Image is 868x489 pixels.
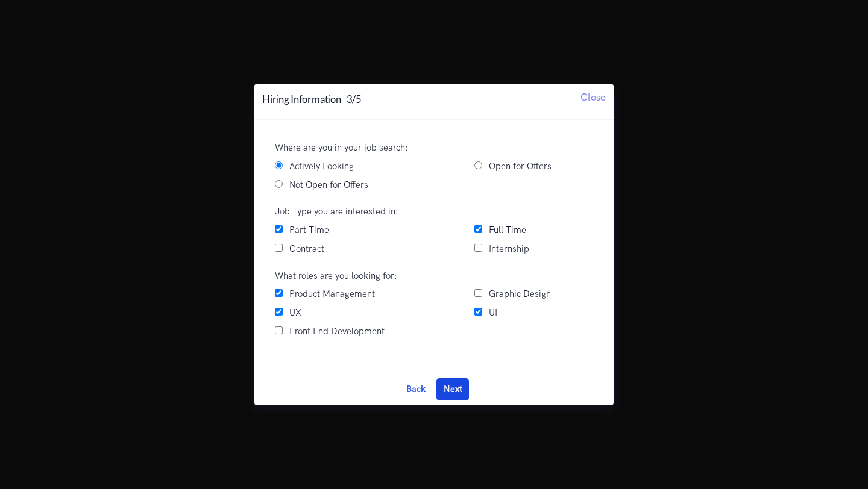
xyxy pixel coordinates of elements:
[289,306,301,320] label: UX
[289,178,368,193] label: Not Open for Offers
[436,378,469,400] button: Next
[262,92,362,107] h4: Hiring Information 3/5
[289,223,329,238] label: Part Time
[289,242,324,257] label: Contract
[399,378,432,400] button: Back
[275,269,397,284] label: What roles are you looking for:
[275,205,398,219] label: Job Type you are interested in:
[289,287,375,302] label: Product Management
[489,223,526,238] label: Full Time
[489,287,551,302] label: Graphic Design
[489,242,529,257] label: Internship
[275,141,408,155] label: Where are you in your job search:
[289,325,385,339] label: Front End Development
[489,306,497,320] label: UI
[489,160,552,174] label: Open for Offers
[289,160,354,174] label: Actively Looking
[572,84,614,111] button: Close
[580,91,606,103] span: Close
